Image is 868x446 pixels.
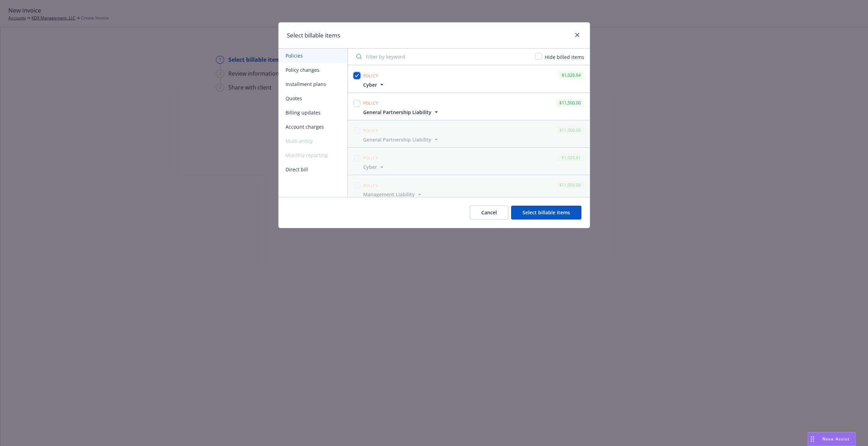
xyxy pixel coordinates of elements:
[363,136,431,143] span: General Partnership Liability
[363,155,378,161] span: Policy
[556,126,584,135] div: $11,000.00
[558,71,584,79] div: $1,026.64
[363,81,385,88] button: Cyber
[556,98,584,107] div: $11,500.00
[363,163,385,171] button: Cyber
[363,136,440,143] button: General Partnership Liability
[279,134,348,148] span: Multi-entity
[545,54,584,60] span: Hide billed items
[352,50,531,63] input: Filter by keyword
[363,109,431,116] span: General Partnership Liability
[363,183,378,189] span: Policy
[279,77,348,91] button: Installment plans
[348,175,590,202] span: Policy$11,000.00Management Liability
[558,153,584,162] div: $1,025.61
[279,148,348,162] span: Monthly reporting
[573,31,581,39] a: close
[808,432,817,446] div: Drag to move
[279,63,348,77] button: Policy changes
[363,109,440,116] button: General Partnership Liability
[556,181,584,189] div: $11,000.00
[822,436,850,442] span: Nova Assist
[363,81,377,88] span: Cyber
[348,120,590,147] span: Policy$11,000.00General Partnership Liability
[279,105,348,120] button: Billing updates
[348,148,590,175] span: Policy$1,025.61Cyber
[808,432,856,446] button: Nova Assist
[279,91,348,105] button: Quotes
[363,163,377,171] span: Cyber
[279,49,348,63] button: Policies
[279,162,348,177] button: Direct bill
[363,191,415,198] span: Management Liability
[470,206,508,220] button: Cancel
[279,120,348,134] button: Account charges
[363,128,378,134] span: Policy
[287,31,340,40] h1: Select billable items
[363,191,423,198] button: Management Liability
[363,73,378,79] span: Policy
[363,100,378,106] span: Policy
[511,206,581,220] button: Select billable items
